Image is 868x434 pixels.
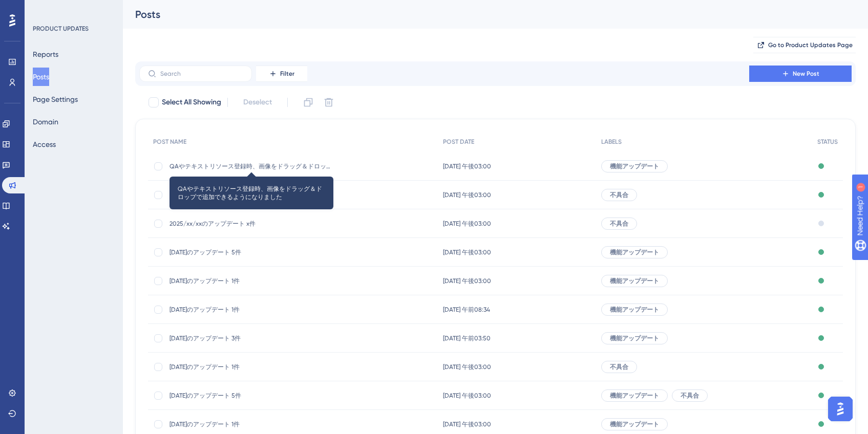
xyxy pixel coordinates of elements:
[170,334,333,342] span: [DATE]のアップデート 3件
[170,162,333,170] span: QAやテキストリソース登録時、画像をドラッグ＆ドロップで追加できるようになりました
[443,392,491,400] span: [DATE] 午後03:00
[135,7,830,21] div: Posts
[610,363,628,371] span: 不具合
[443,191,491,199] span: [DATE] 午後03:00
[443,220,491,228] span: [DATE] 午後03:00
[793,70,819,78] span: New Post
[170,306,333,314] span: [DATE]のアップデート 1件
[33,25,89,33] div: PRODUCT UPDATES
[170,277,333,285] span: [DATE]のアップデート 1件
[160,70,243,77] input: Search
[610,277,659,285] span: 機能アップデート
[170,248,333,256] span: [DATE]のアップデート 5件
[33,135,56,154] button: Access
[610,248,659,256] span: 機能アップデート
[443,420,491,428] span: [DATE] 午後03:00
[33,68,49,86] button: Posts
[33,113,58,131] button: Domain
[610,306,659,314] span: 機能アップデート
[24,3,64,15] span: Need Help?
[601,138,622,146] span: LABELS
[768,41,853,49] span: Go to Product Updates Page
[681,392,699,400] span: 不具合
[610,191,628,199] span: 不具合
[825,394,856,424] iframe: UserGuiding AI Assistant Launcher
[162,96,221,108] span: Select All Showing
[256,66,307,82] button: Filter
[170,220,333,228] span: 2025/xx/xxのアップデート x件
[153,138,186,146] span: POST NAME
[33,90,78,108] button: Page Settings
[610,420,659,428] span: 機能アップデート
[234,93,281,112] button: Deselect
[817,138,838,146] span: STATUS
[443,334,491,342] span: [DATE] 午前03:50
[610,220,628,228] span: 不具合
[610,162,659,170] span: 機能アップデート
[280,70,294,78] span: Filter
[443,162,491,170] span: [DATE] 午後03:00
[443,306,490,314] span: [DATE] 午前08:34
[749,66,852,82] button: New Post
[170,420,333,428] span: [DATE]のアップデート 1件
[753,37,856,53] button: Go to Product Updates Page
[178,185,325,201] span: QAやテキストリソース登録時、画像をドラッグ＆ドロップで追加できるようになりました
[33,45,58,63] button: Reports
[170,392,333,400] span: [DATE]のアップデート 5件
[610,392,659,400] span: 機能アップデート
[443,138,474,146] span: POST DATE
[71,5,74,13] div: 1
[243,96,272,108] span: Deselect
[443,363,491,371] span: [DATE] 午後03:00
[170,363,333,371] span: [DATE]のアップデート 1件
[443,248,491,256] span: [DATE] 午後03:00
[610,334,659,342] span: 機能アップデート
[443,277,491,285] span: [DATE] 午後03:00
